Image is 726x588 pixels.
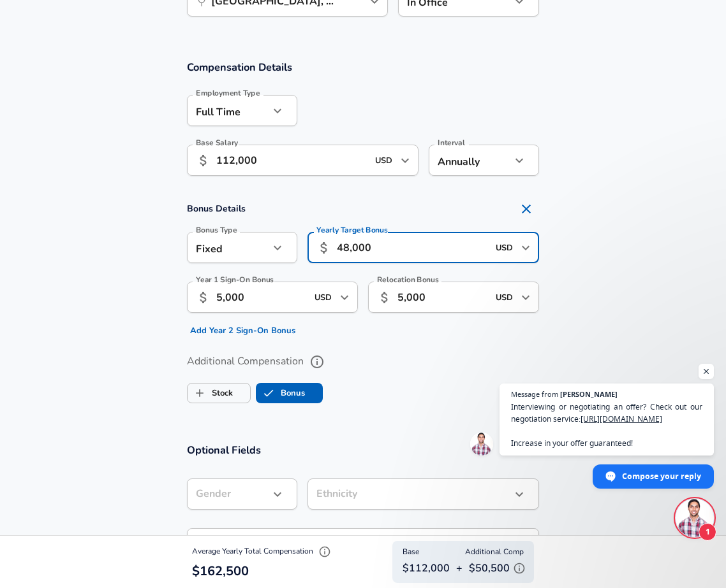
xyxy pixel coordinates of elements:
label: Bonus Type [196,226,237,234]
button: help [306,351,328,373]
span: [PERSON_NAME] [560,391,618,398]
p: + [456,561,463,576]
label: Employment Type [196,89,260,97]
span: Additional Comp [465,546,524,559]
span: Stock [188,381,212,405]
button: Open [336,289,353,306]
input: USD [371,150,397,170]
label: Interval [438,139,465,147]
input: USD [492,238,517,257]
input: 100,000 [216,145,367,176]
label: Stock [188,381,233,405]
button: Explain Total Compensation [315,542,334,561]
label: Relocation Bonus [377,276,439,283]
h3: Optional Fields [187,443,539,457]
button: Explain Additional Compensation [510,559,529,578]
span: Interviewing or negotiating an offer? Check out our negotiation service: Increase in your offer g... [511,401,702,449]
button: Add Year 2 Sign-On Bonus [187,321,299,341]
input: 10,000 [397,282,488,313]
div: Full Time [187,95,269,126]
h3: Compensation Details [187,60,539,75]
label: Yearly Target Bonus [316,226,388,234]
label: Year 1 Sign-On Bonus [196,276,274,283]
span: Base [403,546,419,559]
label: Base Salary [196,139,238,147]
button: Open [517,289,535,306]
input: 30,000 [216,282,307,313]
h4: Bonus Details [187,196,539,222]
div: Annually [429,145,511,176]
label: Bonus [256,381,305,405]
span: Compose your reply [622,465,701,487]
button: Open [517,239,535,257]
p: $112,000 [403,561,450,576]
input: 30,000 [337,232,488,263]
div: Open chat [676,499,714,537]
input: USD [492,287,517,307]
label: Additional Compensation [187,351,539,373]
button: Remove Section [514,196,539,222]
input: USD [311,287,336,307]
button: BonusBonus [256,383,323,403]
button: Open [396,152,414,169]
span: Message from [511,391,558,398]
div: Fixed [187,232,269,263]
span: Bonus [256,381,281,405]
span: Average Yearly Total Compensation [192,546,334,556]
button: StockStock [187,383,251,403]
span: 1 [699,523,716,541]
p: $50,500 [469,559,529,578]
